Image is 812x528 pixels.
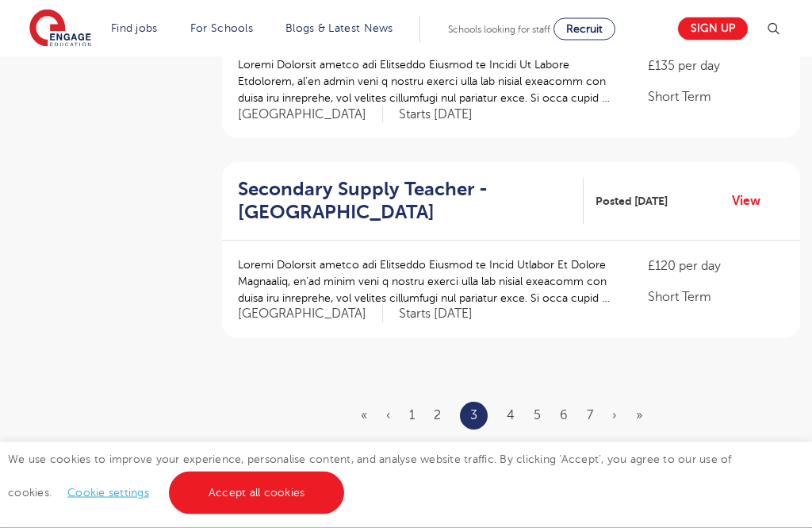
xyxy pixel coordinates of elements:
a: View [732,191,772,212]
a: Next [612,409,617,423]
a: For Schools [190,22,253,34]
span: [GEOGRAPHIC_DATA] [238,107,383,124]
a: Blogs & Latest News [285,22,393,34]
p: Short Term [648,288,784,307]
a: 6 [560,409,568,423]
img: Engage Education [29,10,91,49]
p: Starts [DATE] [399,107,473,124]
p: Loremi Dolorsit ametco adi Elitseddo Eiusmod te Incid Utlabor Et Dolore Magnaaliq, en’ad minim ve... [238,257,616,307]
p: £135 per day [648,57,784,76]
a: Sign up [678,17,748,40]
h2: Secondary Supply Teacher - [GEOGRAPHIC_DATA] [238,179,571,225]
a: 7 [587,409,593,423]
a: Recruit [553,18,615,40]
span: Recruit [566,23,603,35]
span: Schools looking for staff [448,24,550,35]
span: We use cookies to improve your experience, personalise content, and analyse website traffic. By c... [8,453,732,499]
a: Find jobs [111,22,158,34]
a: Previous [386,409,390,423]
a: Secondary Supply Teacher - [GEOGRAPHIC_DATA] [238,179,584,225]
a: 4 [507,409,515,423]
p: Starts [DATE] [399,306,473,323]
a: Accept all cookies [169,472,345,515]
a: 1 [409,409,415,423]
a: Cookie settings [67,487,149,499]
a: 3 [470,406,477,426]
p: Short Term [648,88,784,107]
a: First [361,409,367,423]
span: Posted [DATE] [596,194,668,210]
a: 5 [534,409,541,423]
p: £120 per day [648,257,784,276]
span: [GEOGRAPHIC_DATA] [238,306,383,323]
a: Last [636,409,642,423]
a: 2 [434,409,441,423]
p: Loremi Dolorsit ametco adi Elitseddo Eiusmod te Incidi Ut Labore Etdolorem, al’en admin veni q no... [238,57,616,107]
